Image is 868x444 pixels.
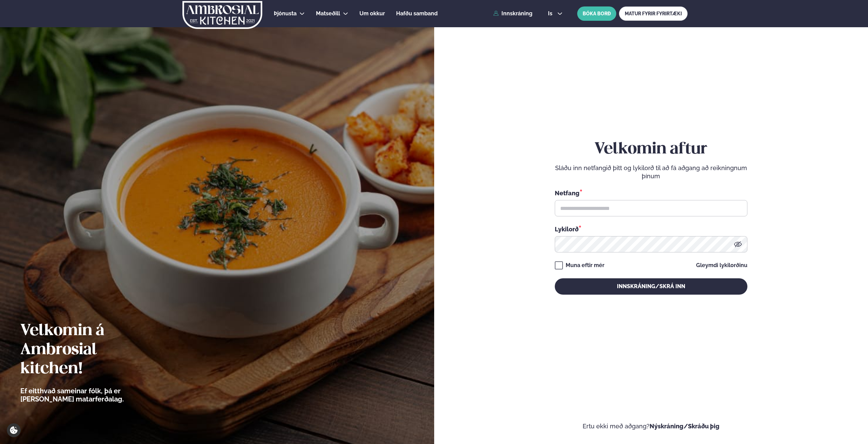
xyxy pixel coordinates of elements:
[316,10,340,17] span: Matseðill
[182,1,263,29] img: logo
[359,10,385,18] a: Um okkur
[20,322,161,379] h2: Velkomin á Ambrosial kitchen!
[7,423,21,437] a: Cookie settings
[555,188,747,197] div: Netfang
[548,11,554,16] span: is
[696,263,747,268] a: Gleymdi lykilorðinu
[555,225,747,233] div: Lykilorð
[274,10,297,17] span: Þjónusta
[20,387,161,403] p: Ef eitthvað sameinar fólk, þá er [PERSON_NAME] matarferðalag.
[555,278,747,295] button: Innskráning/Skrá inn
[650,423,720,430] a: Nýskráning/Skráðu þig
[555,164,747,180] p: Sláðu inn netfangið þitt og lykilorð til að fá aðgang að reikningnum þínum
[577,6,616,21] button: BÓKA BORÐ
[274,10,297,18] a: Þjónusta
[359,10,385,17] span: Um okkur
[493,11,532,17] a: Innskráning
[555,140,747,159] h2: Velkomin aftur
[543,11,568,16] button: is
[316,10,340,18] a: Matseðill
[396,10,438,17] span: Hafðu samband
[619,6,688,21] a: MATUR FYRIR FYRIRTÆKI
[396,10,438,18] a: Hafðu samband
[455,422,848,430] p: Ertu ekki með aðgang?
